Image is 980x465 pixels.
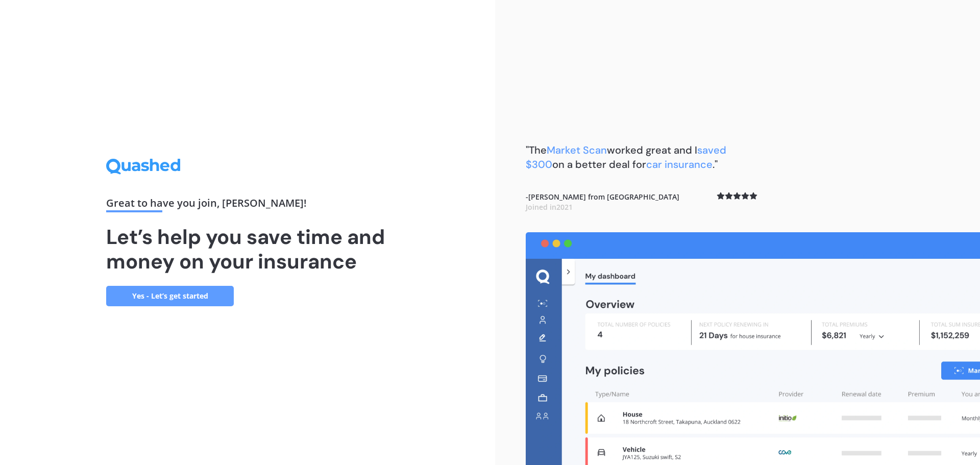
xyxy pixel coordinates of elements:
[526,192,679,212] b: - [PERSON_NAME] from [GEOGRAPHIC_DATA]
[106,286,234,306] a: Yes - Let’s get started
[106,225,389,274] h1: Let’s help you save time and money on your insurance
[526,232,980,465] img: dashboard.webp
[526,202,573,212] span: Joined in 2021
[526,143,726,171] b: "The worked great and I on a better deal for ."
[526,143,726,171] span: saved $300
[106,198,389,212] div: Great to have you join , [PERSON_NAME] !
[646,158,713,171] span: car insurance
[547,143,607,157] span: Market Scan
